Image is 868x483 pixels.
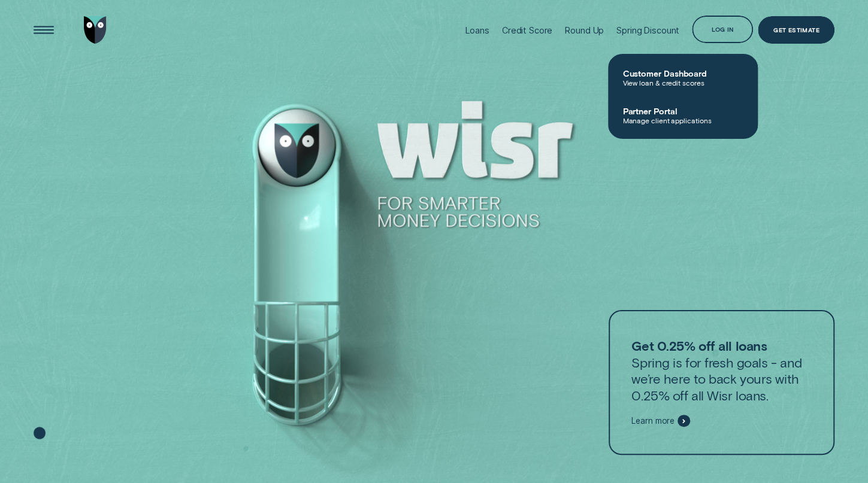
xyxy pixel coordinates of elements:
[758,16,834,44] a: Get Estimate
[622,106,743,116] span: Partner Portal
[465,25,489,35] div: Loans
[622,116,743,124] span: Manage client applications
[30,16,58,44] button: Open Menu
[502,25,552,35] div: Credit Score
[608,59,758,96] a: Customer DashboardView loan & credit scores
[616,25,679,35] div: Spring Discount
[631,338,812,403] p: Spring is for fresh goals - and we’re here to back yours with 0.25% off all Wisr loans.
[622,78,743,87] span: View loan & credit scores
[622,68,743,78] span: Customer Dashboard
[565,25,604,35] div: Round Up
[609,310,834,455] a: Get 0.25% off all loansSpring is for fresh goals - and we’re here to back yours with 0.25% off al...
[608,96,758,134] a: Partner PortalManage client applications
[631,338,767,353] strong: Get 0.25% off all loans
[631,416,675,426] span: Learn more
[84,16,107,44] img: Wisr
[692,16,753,43] button: Log in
